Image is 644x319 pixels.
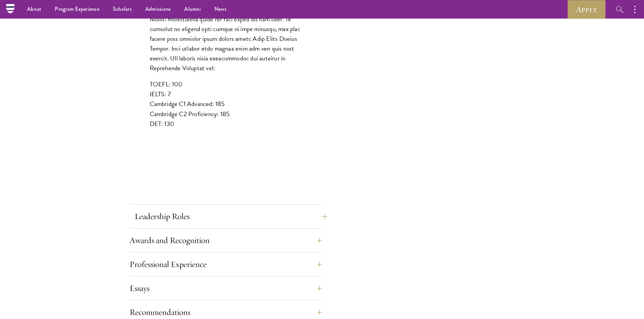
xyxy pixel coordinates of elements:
button: Essays [129,280,322,296]
button: Awards and Recognition [129,232,322,248]
button: Professional Experience [129,256,322,272]
p: TOEFL: 100 IELTS: 7 Cambridge C1 Advanced: 185 Cambridge C2 Proficiency: 185 DET: 130 [150,79,302,128]
button: Leadership Roles [135,208,327,224]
